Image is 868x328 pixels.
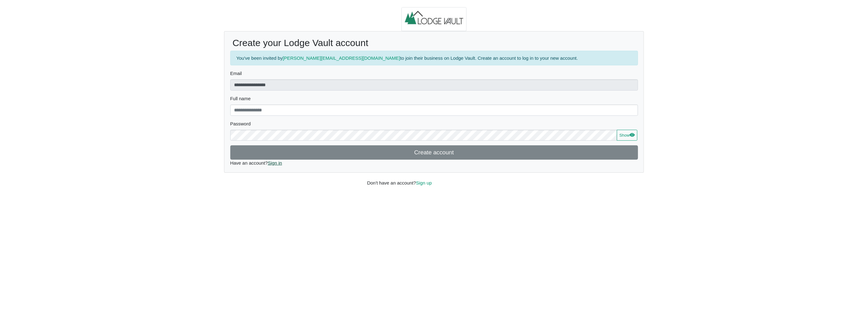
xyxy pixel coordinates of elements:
div: Don't have an account? [363,173,506,187]
div: You've been invited by to join their business on Lodge Vault. Create an account to log in to your... [230,51,638,65]
a: Sign in [268,160,282,166]
a: [PERSON_NAME][EMAIL_ADDRESS][DOMAIN_NAME] [283,55,400,61]
a: Sign up [416,180,432,185]
label: Password [230,120,638,128]
div: Have an account? [224,31,644,172]
button: Showeye fill [617,130,637,141]
label: Full name [230,95,638,102]
svg: eye fill [630,132,635,137]
h2: Create your Lodge Vault account [232,37,636,49]
label: Email [230,70,638,77]
img: logo.2b93711c.jpg [401,7,467,31]
button: Create account [230,145,638,159]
